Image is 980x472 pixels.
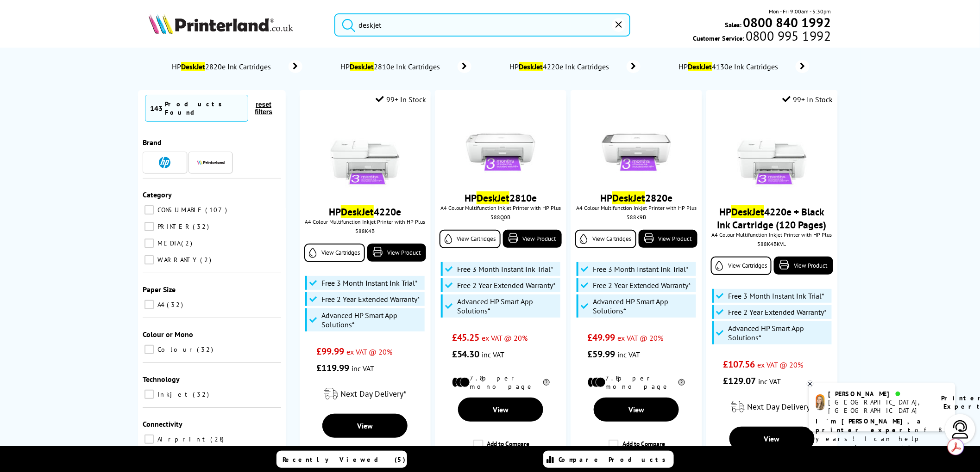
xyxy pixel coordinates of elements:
span: PRINTER [155,222,192,231]
input: PRINTER 32 [144,222,154,231]
span: 32 [197,345,215,354]
span: Colour [155,345,196,354]
span: inc VAT [758,377,781,386]
span: Compare Products [559,455,671,464]
a: View [322,414,408,438]
span: Category [143,190,172,199]
span: Recently Viewed (5) [283,455,406,464]
b: 0800 840 1992 [743,14,831,31]
span: £45.25 [452,331,480,343]
input: MEDIA 2 [144,239,154,248]
img: user-headset-light.svg [951,420,970,439]
span: Next Day Delivery* [340,388,406,399]
span: View [493,405,509,414]
div: 588Q0B [442,214,559,221]
div: [PERSON_NAME] [829,390,930,398]
span: Sales: [725,20,742,29]
mark: DeskJet [519,62,543,71]
b: I'm [PERSON_NAME], a printer expert [816,417,924,434]
a: HPDeskJet2820e Ink Cartridges [170,60,302,73]
input: Airprint 28 [144,435,154,444]
span: 2 [181,239,195,247]
li: 7.8p per mono page [452,374,550,391]
mark: DeskJet [341,205,374,218]
span: 28 [210,435,226,443]
span: A4 [155,300,166,309]
span: £59.99 [588,348,616,360]
div: 99+ In Stock [783,95,833,104]
span: View [628,405,644,414]
span: inc VAT [482,350,505,359]
span: HP 4220e Ink Cartridges [509,62,613,71]
mark: DeskJet [181,62,205,71]
a: Recently Viewed (5) [276,451,407,468]
div: Products Found [165,100,243,116]
span: inc VAT [618,350,641,359]
mark: DeskJet [477,191,509,204]
span: Mon - Fri 9:00am - 5:30pm [769,7,831,16]
button: reset filters [248,100,279,116]
a: HPDeskJet4220e Ink Cartridges [509,60,641,73]
img: Printerland [197,160,225,165]
label: Add to Compare [473,440,530,457]
span: ex VAT @ 20% [618,333,664,343]
a: 0800 840 1992 [742,18,831,27]
a: View Cartridges [304,244,365,262]
div: modal_delivery [304,381,426,407]
span: 2 [200,256,214,264]
input: CONSUMABLE 107 [144,205,154,215]
div: 588K4B [307,227,424,234]
a: View Cartridges [575,230,636,248]
img: hp-deskjet-4220e-front-hp-plus-small.jpg [330,120,400,190]
span: Technology [143,374,180,384]
span: A4 Colour Multifunction Inkjet Printer with HP Plus [440,204,561,211]
span: Brand [143,138,162,147]
mark: DeskJet [731,205,764,218]
span: 32 [167,300,185,309]
input: A4 32 [144,300,154,309]
span: Advanced HP Smart App Solutions* [729,324,829,342]
span: ex VAT @ 20% [757,360,803,369]
img: hp-deskjet-2820e-front-hp-plus-small.jpg [602,106,671,176]
img: hp-deskjet-2810e-front-hp-plus-small.jpg [466,106,535,176]
span: Free 3 Month Instant Ink Trial* [593,264,689,274]
span: HP 2820e Ink Cartridges [170,62,275,71]
img: amy-livechat.png [816,394,825,411]
span: A4 Colour Multifunction Inkjet Printer with HP Plus [304,218,426,225]
img: Printerland Logo [149,14,293,34]
div: 588K9B [578,214,695,221]
span: Advanced HP Smart App Solutions* [593,297,694,315]
div: [GEOGRAPHIC_DATA], [GEOGRAPHIC_DATA] [829,398,930,415]
span: ex VAT @ 20% [482,333,528,343]
span: 107 [205,206,229,214]
span: Advanced HP Smart App Solutions* [457,297,558,315]
mark: DeskJet [612,191,645,204]
a: Compare Products [543,451,674,468]
li: 7.8p per mono page [588,374,685,391]
span: Free 2 Year Extended Warranty* [457,281,556,290]
input: Inkjet 32 [144,390,154,399]
label: Add to Compare [609,440,665,457]
a: View Cartridges [440,230,500,248]
span: Free 2 Year Extended Warranty* [729,307,827,317]
p: of 8 years! I can help you choose the right product [816,417,949,461]
span: Advanced HP Smart App Solutions* [321,311,422,329]
input: WARRANTY 2 [144,255,154,264]
span: £107.56 [723,358,755,370]
span: MEDIA [155,239,180,247]
div: 588K4BKVL [713,240,830,247]
mark: DeskJet [350,62,374,71]
input: Colour 32 [144,345,154,354]
a: HPDeskJet2810e Ink Cartridges [339,60,471,73]
mark: DeskJet [688,62,712,71]
a: HPDeskJet2820e [600,191,672,204]
span: Connectivity [143,419,182,429]
span: Airprint [155,435,209,443]
span: A4 Colour Multifunction Inkjet Printer with HP Plus [711,231,833,238]
span: Inkjet [155,390,192,398]
span: Free 3 Month Instant Ink Trial* [321,278,418,288]
img: hp-deskjet-4220e-front-hp-plus-small.jpg [737,120,807,190]
span: Customer Service: [693,31,831,43]
a: View Product [774,257,833,275]
span: Free 3 Month Instant Ink Trial* [457,264,553,274]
